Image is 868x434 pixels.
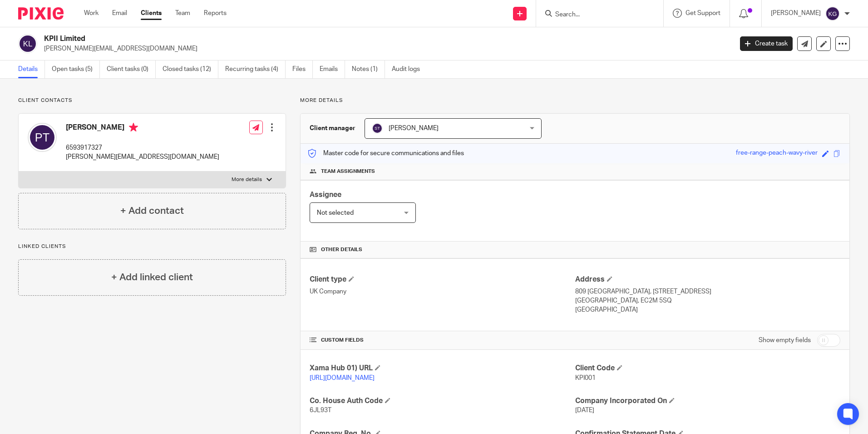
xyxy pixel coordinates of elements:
[372,123,383,134] img: svg%3E
[321,246,362,253] span: Other details
[84,9,99,18] a: Work
[389,125,439,131] span: [PERSON_NAME]
[129,123,138,132] i: Primary
[225,61,286,78] a: Recurring tasks (4)
[18,61,45,78] a: Details
[575,363,840,373] h4: Client Code
[352,61,385,78] a: Notes (1)
[28,123,57,152] img: svg%3E
[310,363,575,373] h4: Xama Hub 01) URL
[310,124,355,133] h3: Client manager
[575,407,594,414] span: [DATE]
[310,275,575,284] h4: Client type
[310,191,341,198] span: Assignee
[163,61,218,78] a: Closed tasks (12)
[759,336,811,345] label: Show empty fields
[111,270,193,284] h4: + Add linked client
[825,6,840,21] img: svg%3E
[771,9,821,18] p: [PERSON_NAME]
[686,10,720,16] span: Get Support
[320,61,345,78] a: Emails
[307,149,464,158] p: Master code for secure communications and files
[18,7,64,20] img: Pixie
[310,287,575,296] p: UK Company
[66,143,219,152] p: 6593917327
[44,44,726,53] p: [PERSON_NAME][EMAIL_ADDRESS][DOMAIN_NAME]
[575,375,596,381] span: KPI001
[310,407,331,414] span: 6JL93T
[575,287,840,296] p: 809 [GEOGRAPHIC_DATA], [STREET_ADDRESS]
[18,34,37,53] img: svg%3E
[66,123,219,134] h4: [PERSON_NAME]
[107,61,156,78] a: Client tasks (0)
[18,243,286,250] p: Linked clients
[141,9,162,18] a: Clients
[310,375,375,381] a: [URL][DOMAIN_NAME]
[204,9,227,18] a: Reports
[575,396,840,406] h4: Company Incorporated On
[175,9,190,18] a: Team
[44,34,590,44] h2: KPII Limited
[554,11,636,19] input: Search
[575,275,840,284] h4: Address
[317,210,354,216] span: Not selected
[392,61,427,78] a: Audit logs
[736,148,818,159] div: free-range-peach-wavy-river
[66,152,219,161] p: [PERSON_NAME][EMAIL_ADDRESS][DOMAIN_NAME]
[120,204,184,218] h4: + Add contact
[300,97,850,104] p: More details
[310,337,575,344] h4: CUSTOM FIELDS
[740,36,793,51] a: Create task
[18,97,286,104] p: Client contacts
[232,176,262,183] p: More details
[292,61,313,78] a: Files
[52,61,100,78] a: Open tasks (5)
[310,396,575,406] h4: Co. House Auth Code
[321,168,375,175] span: Team assignments
[112,9,127,18] a: Email
[575,296,840,305] p: [GEOGRAPHIC_DATA], EC2M 5SQ
[575,305,840,314] p: [GEOGRAPHIC_DATA]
